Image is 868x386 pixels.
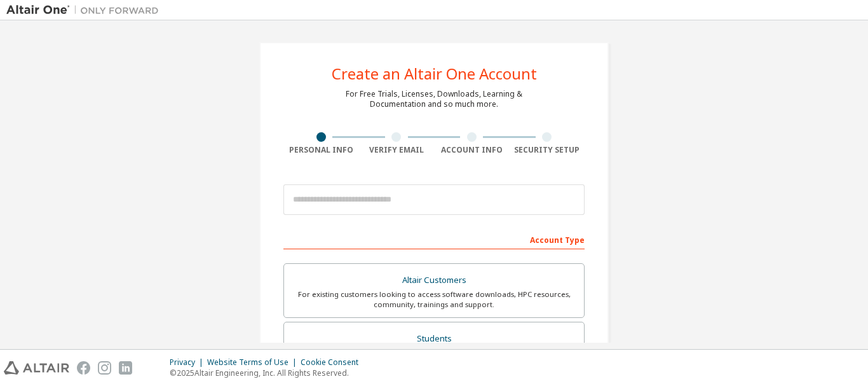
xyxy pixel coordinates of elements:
div: Verify Email [359,145,435,155]
img: Altair One [6,4,165,17]
div: For existing customers looking to access software downloads, HPC resources, community, trainings ... [292,289,576,310]
img: instagram.svg [98,361,111,375]
div: Cookie Consent [301,357,366,368]
div: For Free Trials, Licenses, Downloads, Learning & Documentation and so much more. [346,89,522,109]
div: Account Type [283,229,585,249]
img: altair_logo.svg [4,361,69,375]
div: Altair Customers [292,272,576,289]
div: Account Info [434,145,510,155]
img: linkedin.svg [119,361,132,375]
p: © 2025 Altair Engineering, Inc. All Rights Reserved. [170,368,366,378]
div: Privacy [170,357,207,368]
img: facebook.svg [77,361,90,375]
div: Create an Altair One Account [332,66,537,81]
div: Security Setup [510,145,585,155]
div: Students [292,330,576,348]
div: Personal Info [283,145,359,155]
div: Website Terms of Use [207,357,301,368]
